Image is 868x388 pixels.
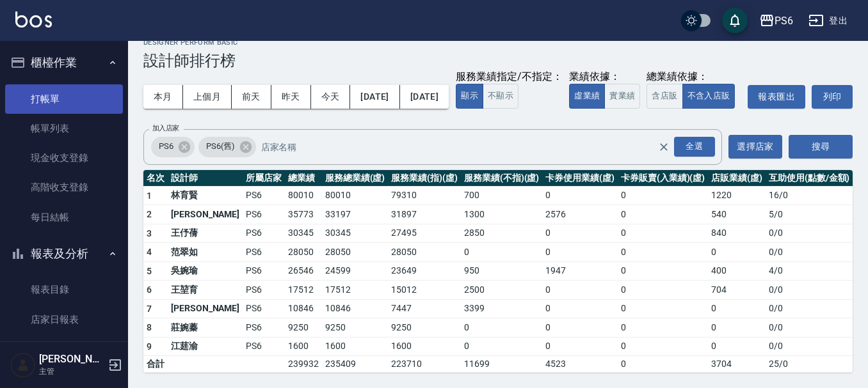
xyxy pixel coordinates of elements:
[542,356,618,373] td: 4523
[243,186,285,205] td: PS6
[618,205,708,224] td: 0
[232,85,271,109] button: 前天
[143,52,853,70] h3: 設計師排行榜
[542,170,618,187] th: 卡券使用業績(虛)
[198,137,256,157] div: PS6(舊)
[285,318,322,338] td: 9250
[243,281,285,300] td: PS6
[708,205,766,224] td: 540
[243,170,285,187] th: 所屬店家
[322,224,389,243] td: 30345
[569,70,640,84] div: 業績依據：
[708,337,766,356] td: 0
[708,318,766,338] td: 0
[400,85,449,109] button: [DATE]
[5,84,123,114] a: 打帳單
[766,281,853,300] td: 0 / 0
[152,123,179,133] label: 加入店家
[143,85,183,109] button: 本月
[243,243,285,262] td: PS6
[388,299,461,318] td: 7447
[10,352,36,378] img: Person
[542,186,618,205] td: 0
[542,205,618,224] td: 2576
[243,337,285,356] td: PS6
[168,224,243,243] td: 王伃蒨
[147,247,152,257] span: 4
[168,170,243,187] th: 設計師
[618,170,708,187] th: 卡券販賣(入業績)(虛)
[39,366,104,377] p: 主管
[285,261,322,281] td: 26546
[168,261,243,281] td: 吳婉瑜
[243,318,285,338] td: PS6
[143,170,168,187] th: 名次
[388,261,461,281] td: 23649
[5,143,123,173] a: 現金收支登錄
[708,299,766,318] td: 0
[5,237,123,270] button: 報表及分析
[322,243,389,262] td: 28050
[168,243,243,262] td: 范翠如
[618,186,708,205] td: 0
[542,224,618,243] td: 0
[766,261,853,281] td: 4 / 0
[322,261,389,281] td: 24599
[461,261,542,281] td: 950
[322,170,389,187] th: 服務總業績(虛)
[542,243,618,262] td: 0
[766,299,853,318] td: 0 / 0
[258,136,680,158] input: 店家名稱
[542,299,618,318] td: 0
[766,243,853,262] td: 0 / 0
[803,9,853,33] button: 登出
[147,228,152,238] span: 3
[388,318,461,338] td: 9250
[708,356,766,373] td: 3704
[285,281,322,300] td: 17512
[461,318,542,338] td: 0
[388,281,461,300] td: 15012
[143,38,853,47] h2: Designer Perform Basic
[388,337,461,356] td: 1600
[322,205,389,224] td: 33197
[147,341,152,352] span: 9
[285,299,322,318] td: 10846
[708,243,766,262] td: 0
[285,205,322,224] td: 35773
[285,224,322,243] td: 30345
[754,8,798,34] button: PS6
[147,209,152,219] span: 2
[243,205,285,224] td: PS6
[766,170,853,187] th: 互助使用(點數/金額)
[168,337,243,356] td: 江莛渝
[618,337,708,356] td: 0
[647,84,682,109] button: 含店販
[5,203,123,232] a: 每日結帳
[461,337,542,356] td: 0
[483,84,518,109] button: 不顯示
[618,299,708,318] td: 0
[322,281,389,300] td: 17512
[388,356,461,373] td: 223710
[708,186,766,205] td: 1220
[5,46,123,79] button: 櫃檯作業
[708,224,766,243] td: 840
[39,353,104,366] h5: [PERSON_NAME]
[168,205,243,224] td: [PERSON_NAME]
[271,85,311,109] button: 昨天
[604,84,640,109] button: 實業績
[311,85,351,109] button: 今天
[388,205,461,224] td: 31897
[456,84,483,109] button: 顯示
[461,170,542,187] th: 服務業績(不指)(虛)
[708,170,766,187] th: 店販業績(虛)
[542,261,618,281] td: 1947
[461,281,542,300] td: 2500
[147,266,152,276] span: 5
[143,170,853,373] table: a dense table
[198,140,243,153] span: PS6(舊)
[183,85,232,109] button: 上個月
[766,224,853,243] td: 0 / 0
[766,337,853,356] td: 0 / 0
